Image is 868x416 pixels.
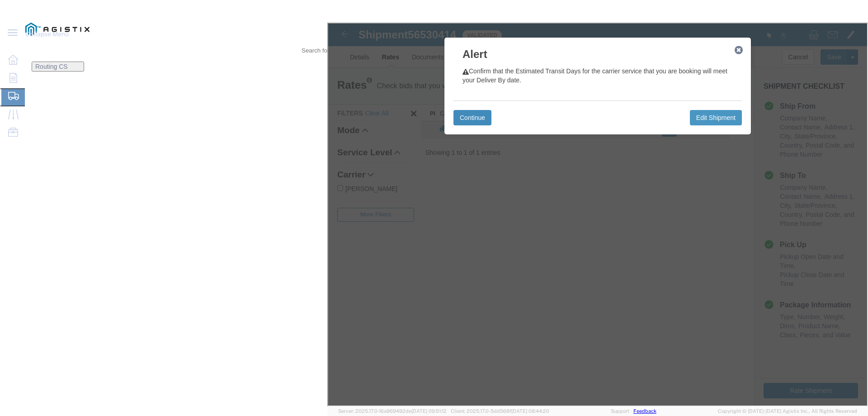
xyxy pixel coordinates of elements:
[451,408,549,414] span: Client: 2025.17.0-5dd568f
[611,408,633,414] a: Support
[32,62,84,72] button: Routing CS
[338,408,447,414] span: Server: 2025.17.0-16a969492de
[362,86,414,102] button: Edit Shipment
[35,63,68,70] span: Routing CS
[327,23,868,406] iframe: To enrich screen reader interactions, please activate Accessibility in Grammarly extension settings
[633,408,656,414] a: Feedback
[718,407,857,415] span: Copyright © [DATE]-[DATE] Agistix Inc., All Rights Reserved
[411,408,447,414] span: [DATE] 09:51:12
[511,408,549,414] span: [DATE] 08:44:20
[25,25,75,43] span: Collapse Menu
